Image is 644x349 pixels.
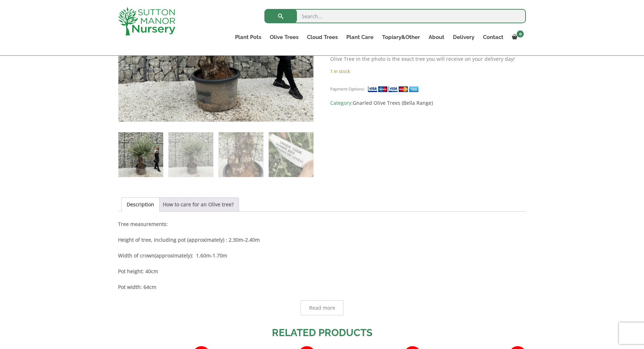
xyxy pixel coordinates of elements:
[264,9,526,23] input: Search...
[219,132,263,177] img: Gnarled Olive Tree J669 - Image 3
[303,32,342,42] a: Cloud Trees
[342,32,378,42] a: Plant Care
[127,198,154,211] a: Description
[169,132,213,177] img: Gnarled Olive Tree J669 - Image 2
[508,32,526,42] a: 0
[118,236,260,243] b: Height of tree, including pot (approximately) : 2.30m-2.40m
[479,32,508,42] a: Contact
[163,198,234,211] a: How to care for an Olive tree?
[118,268,158,275] strong: Pot height: 40cm
[353,99,433,106] a: Gnarled Olive Trees (Bella Range)
[155,252,192,259] b: (approximately)
[424,32,449,42] a: About
[265,32,303,42] a: Olive Trees
[118,252,227,259] strong: Width of crown : 1.60m-1.70m
[118,132,163,177] img: Gnarled Olive Tree J669
[330,86,365,92] small: Payment Options:
[118,284,156,290] strong: Pot width: 64cm
[449,32,479,42] a: Delivery
[378,32,424,42] a: Topiary&Other
[231,32,265,42] a: Plant Pots
[118,325,526,340] h2: Related products
[269,132,313,177] img: Gnarled Olive Tree J669 - Image 4
[367,85,421,93] img: payment supported
[118,221,168,227] strong: Tree measurements:
[330,67,526,75] p: 1 in stock
[309,305,335,310] span: Read more
[330,99,526,107] span: Category:
[118,7,175,35] img: logo
[517,30,524,38] span: 0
